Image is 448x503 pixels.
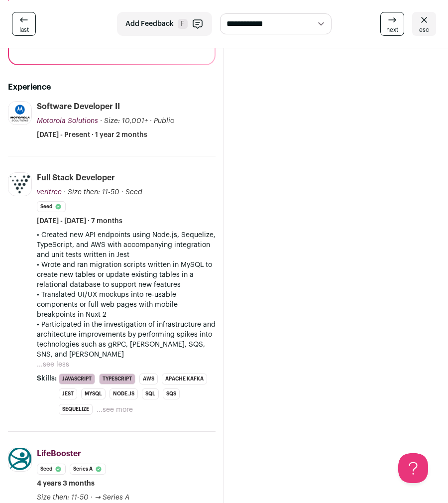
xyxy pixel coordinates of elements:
[162,374,207,384] li: Apache Kafka
[125,19,174,29] span: Add Feedback
[125,189,142,196] span: Seed
[81,388,106,399] li: MySQL
[386,26,398,34] span: next
[37,290,216,320] p: • Translated UI/UX mockups into re-usable components or full web pages with mobile breakpoints in...
[121,187,123,197] span: ·
[419,26,429,34] span: esc
[8,81,216,93] h2: Experience
[139,374,158,384] li: AWS
[37,260,216,290] p: • Wrote and ran migration scripts written in MySQL to create new tables or update existing tables...
[37,201,66,212] li: Seed
[412,12,436,36] a: esc
[37,189,62,196] span: veritree
[19,26,29,34] span: last
[59,374,95,384] li: JavaScript
[99,374,135,384] li: TypeScript
[37,450,81,458] span: LifeBooster
[110,388,138,399] li: Node.js
[8,102,31,125] img: 479ed99e49d7bfb068db4a4c611a3b21492044bf33456da8fad80db8bdc70eb1.jpg
[8,173,31,196] img: d149e015c05ee611e5f1cfcfee4b58e5587ebfbfe8762c939869ed472343ab00.jpg
[37,216,122,226] span: [DATE] - [DATE] · 7 months
[97,405,133,415] button: ...see more
[178,19,188,29] span: F
[95,494,129,501] span: → Series A
[37,374,57,383] span: Skills:
[12,12,36,36] a: last
[154,118,174,125] span: Public
[64,189,119,196] span: · Size then: 11-50
[37,494,89,501] span: Size then: 11-50
[37,230,216,260] p: • Created new API endpoints using Node.js, Sequelize, TypeScript, and AWS with accompanying integ...
[37,118,98,125] span: Motorola Solutions
[100,118,148,125] span: · Size: 10,001+
[91,493,93,503] span: ·
[117,12,212,36] button: Add Feedback F
[398,453,428,483] iframe: Help Scout Beacon - Open
[59,388,77,399] li: Jest
[37,172,115,183] div: Full Stack Developer
[380,12,404,36] a: next
[37,101,120,112] div: Software Developer II
[150,116,152,126] span: ·
[8,447,31,472] img: 6f7b21cade160c9d2dee5b55418bfa991416c810e309c8ce96f166f9b3739b94.png
[70,464,106,475] li: Series A
[163,388,180,399] li: SQS
[37,360,69,370] button: ...see less
[142,388,159,399] li: SQL
[37,130,147,140] span: [DATE] - Present · 1 year 2 months
[37,464,66,475] li: Seed
[37,479,95,489] span: 4 years 3 months
[37,320,216,360] p: • Participated in the investigation of infrastructure and architecture improvements by performing...
[59,404,93,415] li: Sequelize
